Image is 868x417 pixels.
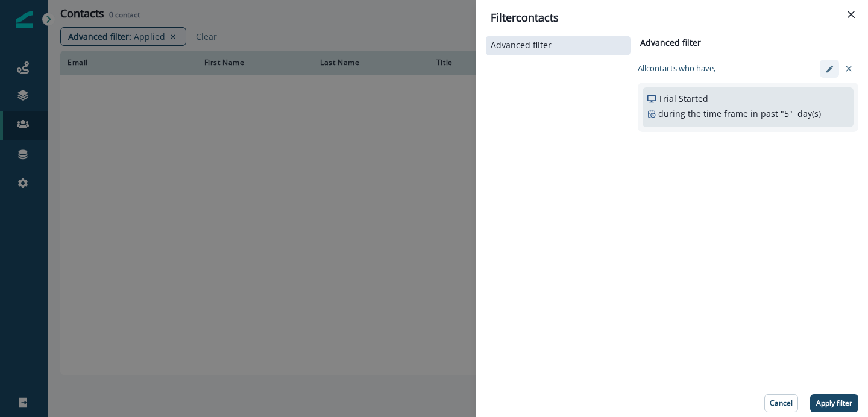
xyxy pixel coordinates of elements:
[491,40,626,51] button: Advanced filter
[839,60,858,78] button: clear-filter
[764,394,798,412] button: Cancel
[816,399,852,407] p: Apply filter
[781,107,793,120] p: " 5 "
[810,394,858,412] button: Apply filter
[841,5,861,24] button: Close
[491,10,559,26] p: Filter contacts
[638,63,715,75] p: All contact s who have,
[491,40,552,51] p: Advanced filter
[658,107,748,120] p: during the time frame
[797,107,821,120] p: day(s)
[820,60,839,78] button: edit-filter
[658,92,708,105] p: Trial Started
[770,399,793,407] p: Cancel
[750,107,778,120] p: in past
[638,38,701,48] h2: Advanced filter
